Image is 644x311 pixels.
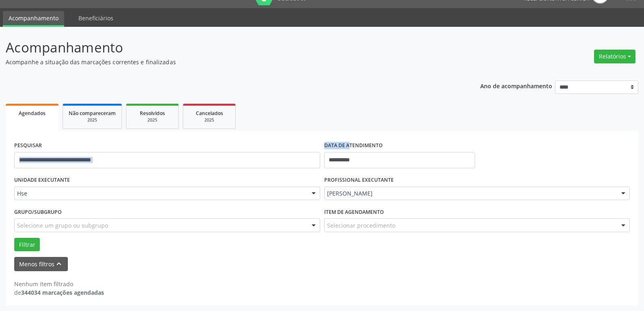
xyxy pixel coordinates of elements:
span: Hse [17,189,304,198]
strong: 344034 marcações agendadas [21,289,104,296]
div: 2025 [69,117,116,123]
label: UNIDADE EXECUTANTE [14,174,70,187]
button: Filtrar [14,238,40,252]
span: Selecionar procedimento [327,221,395,230]
button: Relatórios [594,50,635,63]
div: de [14,288,104,297]
span: [PERSON_NAME] [327,189,614,198]
p: Ano de acompanhamento [480,80,552,91]
label: DATA DE ATENDIMENTO [324,139,383,152]
label: PROFISSIONAL EXECUTANTE [324,174,394,187]
label: Grupo/Subgrupo [14,206,62,218]
button: Menos filtroskeyboard_arrow_up [14,257,68,271]
label: PESQUISAR [14,139,42,152]
span: Cancelados [196,110,223,117]
div: Nenhum item filtrado [14,280,104,288]
span: Selecione um grupo ou subgrupo [17,221,108,230]
span: Resolvidos [140,110,165,117]
label: Item de agendamento [324,206,384,218]
div: 2025 [189,117,230,123]
p: Acompanhamento [6,37,449,58]
span: Agendados [19,110,46,117]
a: Beneficiários [73,11,119,25]
span: Não compareceram [69,110,116,117]
div: 2025 [132,117,173,123]
p: Acompanhe a situação das marcações correntes e finalizadas [6,58,449,66]
i: keyboard_arrow_up [54,259,63,268]
a: Acompanhamento [3,11,64,27]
